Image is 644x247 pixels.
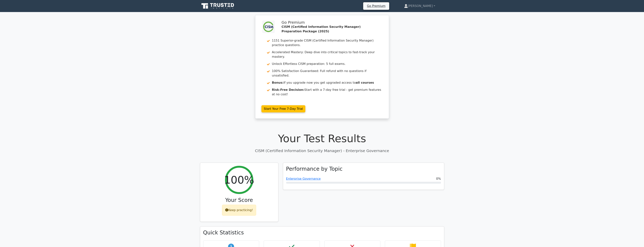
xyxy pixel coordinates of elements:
[286,177,321,180] a: Enterprise Governance
[200,148,444,154] p: CISM (Certified Information Security Manager) - Enterprise Governance
[200,132,444,145] h1: Your Test Results
[203,230,441,236] h3: Quick Statistics
[203,197,275,203] h3: Your Score
[261,105,306,112] a: Start Your Free 7-Day Trial
[222,205,256,216] div: Keep practicing!
[436,177,441,181] span: 0%
[286,166,343,172] h3: Performance by Topic
[365,3,388,8] a: Go Premium
[224,174,254,186] h2: 100%
[395,2,444,10] a: [PERSON_NAME]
